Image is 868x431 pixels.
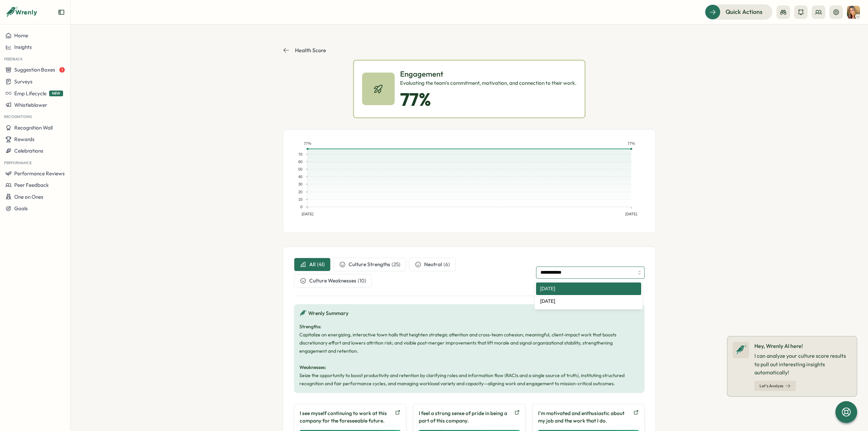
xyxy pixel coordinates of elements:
strong: Strengths: [299,324,321,330]
span: Recognition Wall [14,124,53,131]
span: 1 [59,67,65,73]
span: Culture Weaknesses [309,277,356,285]
button: Quick Actions [705,4,772,19]
text: [DATE] [625,212,637,216]
span: Surveys [14,78,33,85]
span: Performance Reviews [14,170,65,177]
span: NEW [49,91,63,96]
button: Culture Weaknesses(10) [294,274,372,288]
text: 60 [298,160,302,164]
span: Celebrations [14,148,43,154]
span: Culture Strengths [349,261,390,268]
button: Neutral(6) [409,258,456,271]
span: Wrenly Summary [308,310,349,317]
span: Suggestion Boxes [14,66,55,73]
div: [DATE] [536,282,641,295]
span: Home [14,32,28,39]
p: I can analyze your culture score results to pull out interesting insights automatically! [754,352,851,377]
a: Open survey in new tab [395,410,400,425]
div: ( 25 ) [392,261,400,268]
span: One on Ones [14,194,43,200]
span: Peer Feedback [14,182,49,188]
text: 0 [300,205,302,209]
p: Engagement [400,69,576,79]
p: Health Score [295,47,326,53]
div: Evaluating the team's commitment, motivation, and connection to their work. [400,79,576,87]
span: All [309,261,316,268]
p: 77 % [400,90,576,109]
span: Goals [14,205,28,212]
text: 70 [298,152,302,156]
a: Open survey in new tab [633,410,639,425]
div: Capitalize on energizing, interactive town halls that heighten strategic attention and cross-team... [299,322,639,388]
div: ( 41 ) [317,261,325,268]
text: 40 [298,175,302,179]
p: I see myself continuing to work at this company for the foreseeable future. [300,410,392,425]
text: 30 [298,182,302,186]
text: 10 [298,197,302,201]
strong: Weaknesses: [299,364,326,370]
text: [DATE] [302,212,314,216]
p: Hey, Wrenly AI here! [754,342,851,350]
span: Emp Lifecycle [14,90,46,97]
button: Expand sidebar [58,9,65,16]
span: Whistleblower [14,102,47,108]
span: Neutral [424,261,442,268]
span: Let's Analyze [759,384,783,388]
img: Tarin O'Neill [847,6,860,19]
text: 50 [298,167,302,171]
a: Open survey in new tab [514,410,520,425]
button: Let's Analyze [754,381,796,391]
div: ( 6 ) [443,261,450,268]
p: I'm motivated and enthusiastic about my job and the work that I do. [538,410,631,425]
button: Culture Strengths(25) [333,258,406,271]
p: I feel a strong sense of pride in being a part of this company. [419,410,511,425]
span: Quick Actions [726,7,763,16]
span: Insights [14,44,32,50]
div: [DATE] [536,295,641,308]
span: Rewards [14,136,35,142]
button: All(41) [294,258,331,271]
button: Health Score [283,47,326,54]
text: 20 [298,190,302,194]
div: ( 10 ) [358,277,366,285]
